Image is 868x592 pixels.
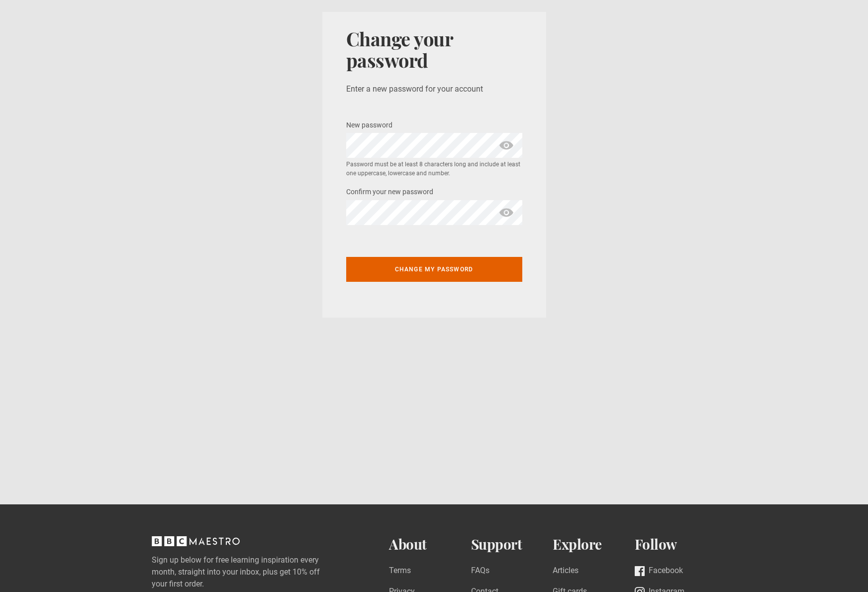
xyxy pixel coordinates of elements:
a: FAQs [471,565,489,578]
label: Confirm your new password [346,186,433,198]
svg: BBC Maestro, back to top [152,536,240,546]
button: Change my password [346,257,522,282]
small: Password must be at least 8 characters long and include at least one uppercase, lowercase and num... [346,160,522,178]
h2: Support [471,536,553,553]
span: show password [498,133,514,158]
a: BBC Maestro, back to top [152,540,240,549]
h2: Explore [553,536,635,553]
a: Facebook [635,565,683,578]
a: Terms [389,565,411,578]
p: Enter a new password for your account [346,83,522,95]
label: New password [346,119,392,131]
h1: Change your password [346,28,522,71]
label: Sign up below for free learning inspiration every month, straight into your inbox, plus get 10% o... [152,554,350,590]
h2: Follow [635,536,717,553]
h2: About [389,536,471,553]
span: show password [498,200,514,225]
a: Articles [553,565,579,578]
